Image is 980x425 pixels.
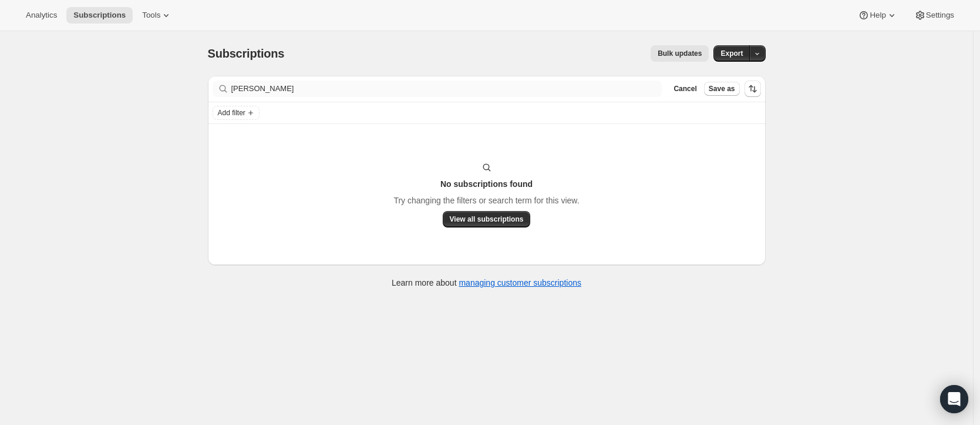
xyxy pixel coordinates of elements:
[713,45,750,62] button: Export
[669,82,701,96] button: Cancel
[870,11,885,20] span: Help
[392,277,581,289] p: Learn more about
[218,108,245,118] span: Add filter
[66,7,133,24] button: Subscriptions
[450,215,524,224] span: View all subscriptions
[19,7,64,24] button: Analytics
[940,385,968,413] div: Open Intercom Messenger
[443,211,531,227] button: View all subscriptions
[745,81,761,97] button: Sort the results
[651,45,709,62] button: Bulk updates
[658,49,702,58] span: Bulk updates
[673,84,696,93] span: Cancel
[142,11,160,20] span: Tools
[440,178,533,190] h3: No subscriptions found
[926,11,954,20] span: Settings
[393,195,579,206] p: Try changing the filters or search term for this view.
[907,7,961,24] button: Settings
[213,106,260,120] button: Add filter
[26,11,57,20] span: Analytics
[73,11,126,20] span: Subscriptions
[720,49,743,58] span: Export
[851,7,904,24] button: Help
[459,278,581,287] a: managing customer subscriptions
[231,81,662,97] input: Filter subscribers
[135,7,179,24] button: Tools
[704,82,740,96] button: Save as
[208,47,285,60] span: Subscriptions
[709,84,735,93] span: Save as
